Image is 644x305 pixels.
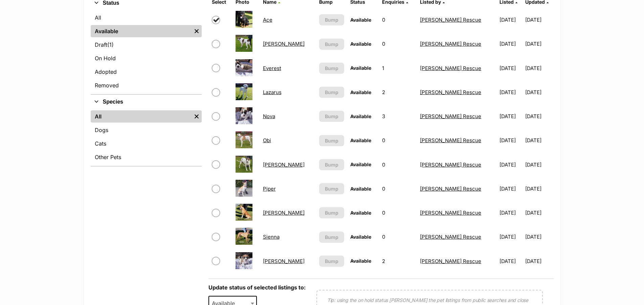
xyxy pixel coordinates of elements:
[263,186,276,192] a: Piper
[91,137,202,150] a: Cats
[319,135,344,146] button: Bump
[263,89,282,95] a: Lazarus
[525,57,553,80] td: [DATE]
[325,65,338,72] span: Bump
[350,186,371,192] span: Available
[107,41,114,49] span: (1)
[325,185,338,192] span: Bump
[325,113,338,120] span: Bump
[319,207,344,218] button: Bump
[497,81,525,104] td: [DATE]
[91,39,202,51] a: Draft
[325,89,338,96] span: Bump
[497,249,525,273] td: [DATE]
[350,41,371,47] span: Available
[379,153,417,176] td: 0
[208,284,306,291] label: Update status of selected listings to:
[319,111,344,122] button: Bump
[420,186,481,192] a: [PERSON_NAME] Rescue
[525,153,553,176] td: [DATE]
[325,161,338,168] span: Bump
[91,79,202,91] a: Removed
[91,25,192,37] a: Available
[379,8,417,31] td: 0
[91,110,192,123] a: All
[420,258,481,264] a: [PERSON_NAME] Rescue
[379,105,417,128] td: 3
[91,66,202,78] a: Adopted
[379,129,417,152] td: 0
[263,137,271,144] a: Obi
[325,258,338,265] span: Bump
[91,151,202,163] a: Other Pets
[379,249,417,273] td: 2
[263,234,280,240] a: Sienna
[325,41,338,48] span: Bump
[497,129,525,152] td: [DATE]
[263,113,275,119] a: Nova
[420,89,481,95] a: [PERSON_NAME] Rescue
[350,161,371,167] span: Available
[420,17,481,23] a: [PERSON_NAME] Rescue
[325,137,338,144] span: Bump
[525,8,553,31] td: [DATE]
[420,161,481,168] a: [PERSON_NAME] Rescue
[525,105,553,128] td: [DATE]
[525,177,553,200] td: [DATE]
[263,65,281,71] a: Everest
[319,63,344,74] button: Bump
[192,110,202,123] a: Remove filter
[379,225,417,248] td: 0
[379,57,417,80] td: 1
[319,256,344,267] button: Bump
[263,258,305,264] a: [PERSON_NAME]
[350,113,371,119] span: Available
[525,129,553,152] td: [DATE]
[91,10,202,94] div: Status
[525,225,553,248] td: [DATE]
[497,32,525,56] td: [DATE]
[350,137,371,143] span: Available
[319,183,344,194] button: Bump
[319,159,344,170] button: Bump
[319,87,344,98] button: Bump
[91,52,202,64] a: On Hold
[525,81,553,104] td: [DATE]
[497,57,525,80] td: [DATE]
[350,234,371,240] span: Available
[420,41,481,47] a: [PERSON_NAME] Rescue
[319,14,344,25] button: Bump
[263,210,305,216] a: [PERSON_NAME]
[91,109,202,166] div: Species
[497,177,525,200] td: [DATE]
[263,17,272,23] a: Ace
[263,41,305,47] a: [PERSON_NAME]
[379,32,417,56] td: 0
[350,210,371,216] span: Available
[350,89,371,95] span: Available
[350,258,371,264] span: Available
[379,201,417,224] td: 0
[525,201,553,224] td: [DATE]
[325,16,338,23] span: Bump
[379,177,417,200] td: 0
[325,234,338,241] span: Bump
[319,39,344,50] button: Bump
[263,161,305,168] a: [PERSON_NAME]
[420,65,481,71] a: [PERSON_NAME] Rescue
[420,210,481,216] a: [PERSON_NAME] Rescue
[497,201,525,224] td: [DATE]
[497,225,525,248] td: [DATE]
[497,105,525,128] td: [DATE]
[525,249,553,273] td: [DATE]
[319,232,344,243] button: Bump
[350,17,371,23] span: Available
[420,113,481,119] a: [PERSON_NAME] Rescue
[379,81,417,104] td: 2
[497,8,525,31] td: [DATE]
[91,12,202,24] a: All
[325,209,338,216] span: Bump
[192,25,202,37] a: Remove filter
[420,137,481,144] a: [PERSON_NAME] Rescue
[525,32,553,56] td: [DATE]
